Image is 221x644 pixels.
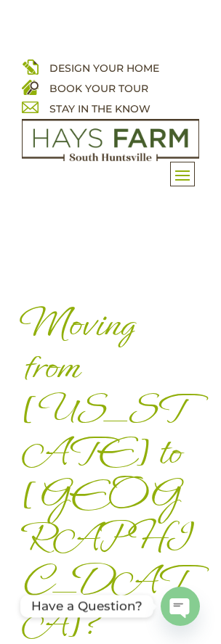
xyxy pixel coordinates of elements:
img: book your home tour [22,78,39,95]
a: DESIGN YOUR HOME [49,62,159,75]
a: hays farm homes huntsville development [22,152,198,165]
a: STAY IN THE KNOW [49,102,150,115]
img: Logo [22,119,198,162]
a: BOOK YOUR TOUR [49,82,148,95]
